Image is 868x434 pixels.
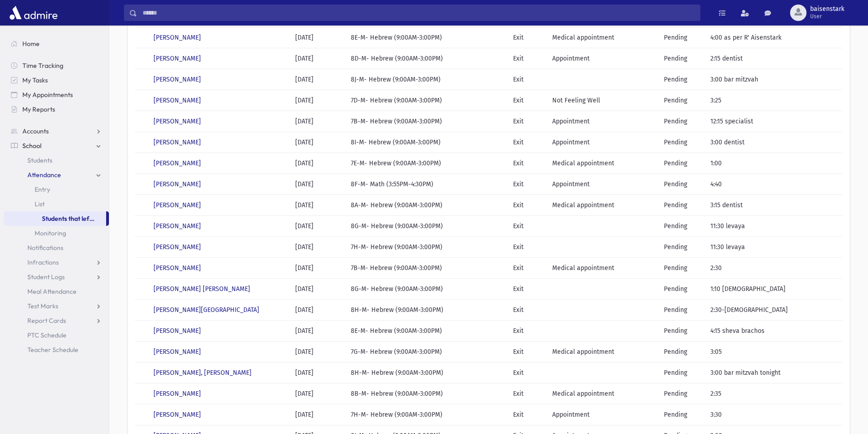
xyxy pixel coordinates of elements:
[290,48,346,69] td: [DATE]
[27,258,59,266] span: Infractions
[290,195,346,216] td: [DATE]
[4,226,109,240] a: Monitoring
[547,174,658,195] td: Appointment
[4,328,109,342] a: PTC Schedule
[345,279,507,300] td: 8G-M- Hebrew (9:00AM-3:00PM)
[154,201,201,209] a: [PERSON_NAME]
[154,159,201,167] a: [PERSON_NAME]
[290,216,346,237] td: [DATE]
[35,200,45,208] span: List
[154,180,201,188] a: [PERSON_NAME]
[345,300,507,321] td: 8H-M- Hebrew (9:00AM-3:00PM)
[290,27,346,48] td: [DATE]
[154,411,201,419] a: [PERSON_NAME]
[154,327,201,335] a: [PERSON_NAME]
[154,55,201,62] a: [PERSON_NAME]
[290,174,346,195] td: [DATE]
[658,111,705,132] td: Pending
[4,284,109,299] a: Meal Attendance
[658,404,705,425] td: Pending
[35,229,66,237] span: Monitoring
[4,240,109,255] a: Notifications
[705,279,842,300] td: 1:10 [DEMOGRAPHIC_DATA]
[508,216,547,237] td: Exit
[345,174,507,195] td: 8F-M- Math (3:55PM-4:30PM)
[345,363,507,383] td: 8H-M- Hebrew (9:00AM-3:00PM)
[658,153,705,174] td: Pending
[547,258,658,279] td: Medical appointment
[154,76,201,83] a: [PERSON_NAME]
[345,258,507,279] td: 7B-M- Hebrew (9:00AM-3:00PM)
[290,404,346,425] td: [DATE]
[508,342,547,363] td: Exit
[345,321,507,342] td: 8E-M- Hebrew (9:00AM-3:00PM)
[290,321,346,342] td: [DATE]
[705,111,842,132] td: 12:15 specialist
[4,138,109,153] a: School
[345,111,507,132] td: 7B-M- Hebrew (9:00AM-3:00PM)
[508,153,547,174] td: Exit
[345,237,507,258] td: 7H-M- Hebrew (9:00AM-3:00PM)
[508,69,547,90] td: Exit
[705,300,842,321] td: 2:30-[DEMOGRAPHIC_DATA]
[705,174,842,195] td: 4:40
[547,27,658,48] td: Medical appointment
[4,211,106,226] a: Students that left early [DATE]
[345,69,507,90] td: 8J-M- Hebrew (9:00AM-3:00PM)
[290,300,346,321] td: [DATE]
[345,195,507,216] td: 8A-M- Hebrew (9:00AM-3:00PM)
[290,237,346,258] td: [DATE]
[4,102,109,117] a: My Reports
[705,321,842,342] td: 4:15 sheva brachos
[290,153,346,174] td: [DATE]
[4,342,109,357] a: Teacher Schedule
[7,4,60,22] img: AdmirePro
[22,142,41,150] span: School
[547,111,658,132] td: Appointment
[290,279,346,300] td: [DATE]
[154,285,250,293] a: [PERSON_NAME] [PERSON_NAME]
[547,404,658,425] td: Appointment
[345,216,507,237] td: 8G-M- Hebrew (9:00AM-3:00PM)
[547,153,658,174] td: Medical appointment
[27,346,78,354] span: Teacher Schedule
[27,244,63,252] span: Notifications
[658,279,705,300] td: Pending
[154,348,201,356] a: [PERSON_NAME]
[658,258,705,279] td: Pending
[4,182,109,197] a: Entry
[508,48,547,69] td: Exit
[705,195,842,216] td: 3:15 dentist
[658,132,705,153] td: Pending
[508,132,547,153] td: Exit
[27,331,67,339] span: PTC Schedule
[547,48,658,69] td: Appointment
[658,174,705,195] td: Pending
[154,222,201,230] a: [PERSON_NAME]
[27,317,66,325] span: Report Cards
[658,48,705,69] td: Pending
[154,243,201,251] a: [PERSON_NAME]
[4,153,109,168] a: Students
[508,90,547,111] td: Exit
[154,390,201,398] a: [PERSON_NAME]
[658,216,705,237] td: Pending
[658,27,705,48] td: Pending
[345,27,507,48] td: 8E-M- Hebrew (9:00AM-3:00PM)
[22,61,63,70] span: Time Tracking
[27,287,77,296] span: Meal Attendance
[4,87,109,102] a: My Appointments
[4,197,109,211] a: List
[508,300,547,321] td: Exit
[345,132,507,153] td: 8I-M- Hebrew (9:00AM-3:00PM)
[345,90,507,111] td: 7D-M- Hebrew (9:00AM-3:00PM)
[27,156,52,164] span: Students
[658,69,705,90] td: Pending
[345,404,507,425] td: 7H-M- Hebrew (9:00AM-3:00PM)
[547,342,658,363] td: Medical appointment
[290,258,346,279] td: [DATE]
[508,363,547,383] td: Exit
[22,76,48,84] span: My Tasks
[508,383,547,404] td: Exit
[705,27,842,48] td: 4:00 as per R' Aisenstark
